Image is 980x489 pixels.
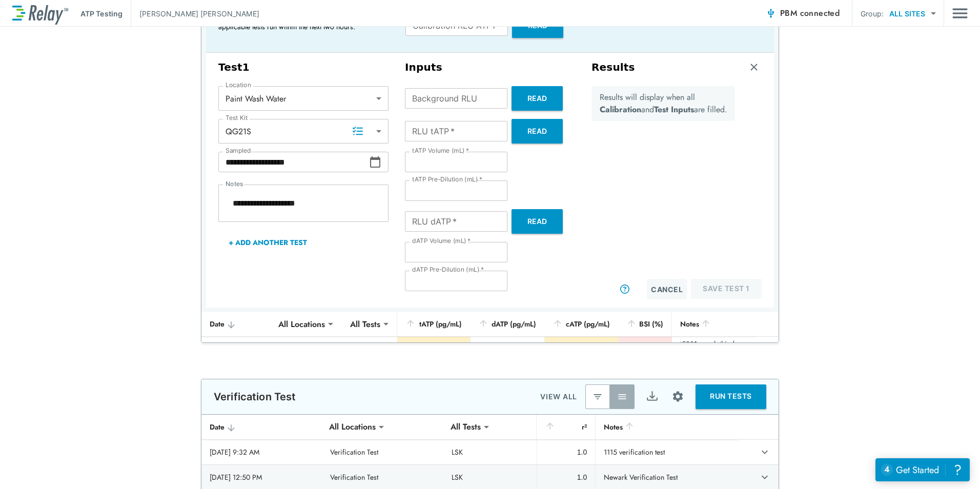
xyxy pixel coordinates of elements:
img: LuminUltra Relay [12,3,68,25]
h3: Inputs [405,61,575,74]
button: expand row [756,443,773,461]
img: View All [617,392,627,402]
label: dATP Pre-Dilution (mL) [412,266,484,273]
label: Location [226,81,251,89]
td: 1115 verification test [595,440,739,464]
img: Latest [593,392,603,402]
span: connected [800,7,840,19]
td: Paint Wash Water [271,337,343,361]
button: Site setup [664,383,691,410]
p: ATP Testing [80,8,122,19]
div: dATP (pg/mL) [478,318,536,330]
h3: Test 1 [218,61,389,74]
img: Warning [627,342,639,354]
label: dATP Volume (mL) [412,237,471,244]
div: r² [545,421,587,433]
td: Verification Test [322,440,443,464]
span: PBM [780,6,840,21]
p: Group: [861,8,884,19]
div: [DATE] 9:32 AM [210,447,314,457]
div: All Locations [271,314,332,334]
button: Export [640,384,664,409]
button: + Add Another Test [218,230,317,255]
p: Verification Test [214,391,296,403]
label: Test Kit [226,114,248,121]
button: RUN TESTS [696,384,766,409]
div: 1.0 [545,472,587,482]
button: Main menu [952,4,968,23]
div: Paint Wash Water [218,88,389,109]
div: All Tests [343,314,387,334]
div: Notes [680,318,747,330]
img: Drawer Icon [952,4,968,23]
button: Read [512,86,563,111]
td: LSK [443,440,537,464]
input: Choose date, selected date is Sep 19, 2025 [218,152,369,172]
b: Test Inputs [654,104,694,115]
img: Remove [749,62,759,72]
div: All Locations [322,417,383,437]
p: Calibration measurements will be applied to all applicable tests run within the next two hours. [218,13,382,31]
button: PBM connected [762,3,844,24]
img: Settings Icon [671,390,684,403]
div: Notes [604,421,731,433]
th: Date [201,415,322,440]
td: t5381x wash thindown #2 [671,337,756,361]
td: QG21S [343,337,397,361]
div: QG21S [218,121,389,141]
p: Results will display when all and are filled. [600,91,727,116]
div: 1.0 [545,447,587,457]
b: Calibration [600,104,641,115]
th: Date [201,312,271,337]
button: Cancel [647,279,687,299]
img: Connected Icon [766,8,776,18]
p: VIEW ALL [540,391,577,403]
label: tATP Volume (mL) [412,147,469,154]
button: Read [512,119,563,144]
button: expand row [756,468,773,486]
table: sticky table [201,312,779,462]
div: tATP (pg/mL) [405,318,461,330]
button: Read [512,209,563,234]
p: [PERSON_NAME] [PERSON_NAME] [139,8,259,19]
label: tATP Pre-Dilution (mL) [412,176,482,183]
h3: Results [591,61,635,74]
label: Sampled [226,147,251,154]
iframe: Resource center [875,458,970,481]
div: cATP (pg/mL) [553,318,610,330]
label: Notes [226,180,243,188]
div: All Tests [443,417,488,437]
div: BSI (%) [626,318,663,330]
img: Export Icon [646,390,659,403]
div: [DATE] 12:50 PM [210,472,314,482]
button: expand row [756,340,773,358]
